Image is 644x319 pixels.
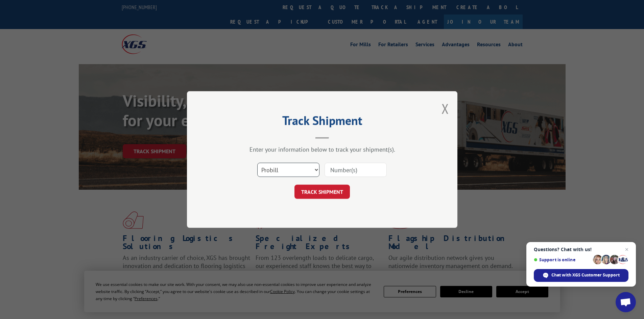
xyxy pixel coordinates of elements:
[616,292,636,312] div: Open chat
[534,269,628,282] div: Chat with XGS Customer Support
[221,145,424,153] div: Enter your information below to track your shipment(s).
[534,247,628,252] span: Questions? Chat with us!
[325,163,387,177] input: Number(s)
[551,272,620,278] span: Chat with XGS Customer Support
[534,257,591,262] span: Support is online
[623,245,631,254] span: Close chat
[221,116,424,129] h2: Track Shipment
[294,185,350,199] button: TRACK SHIPMENT
[442,100,449,117] button: Close modal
